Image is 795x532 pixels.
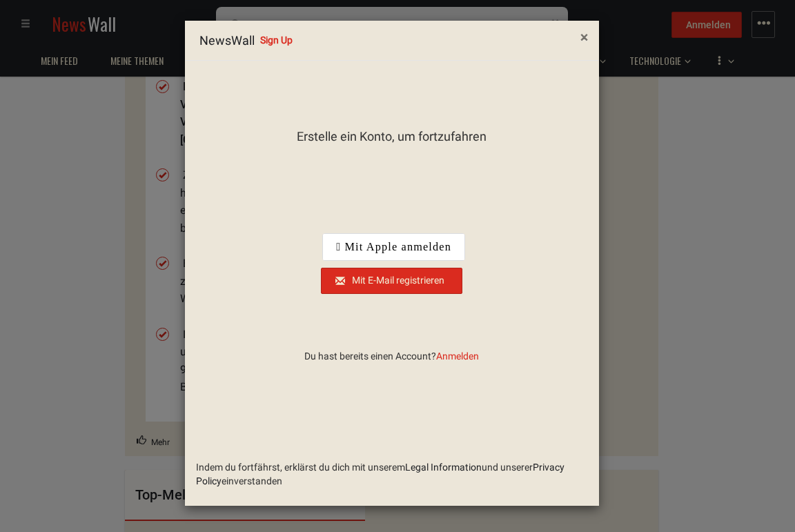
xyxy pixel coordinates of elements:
[436,351,479,362] span: Anmelden
[314,197,471,228] iframe: Schaltfläche „Über Google anmelden“
[405,462,482,473] a: Legal Information
[196,460,588,488] div: Indem du fortfährst, erklärst du dich mit unserem und unserer einverstanden
[330,273,453,287] div: Mit E-Mail registrieren
[321,197,464,228] div: Über Google anmelden. Wird in neuem Tab geöffnet.
[260,35,293,52] span: Sign Up
[297,130,487,144] h4: Erstelle ein Konto, um fortzufahren
[570,20,598,55] button: Close
[322,233,465,261] div: Mit Apple anmelden
[580,29,588,46] span: ×
[196,23,258,58] a: NewsWall
[304,349,479,363] div: Du hast bereits einen Account?
[321,268,462,294] button: Next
